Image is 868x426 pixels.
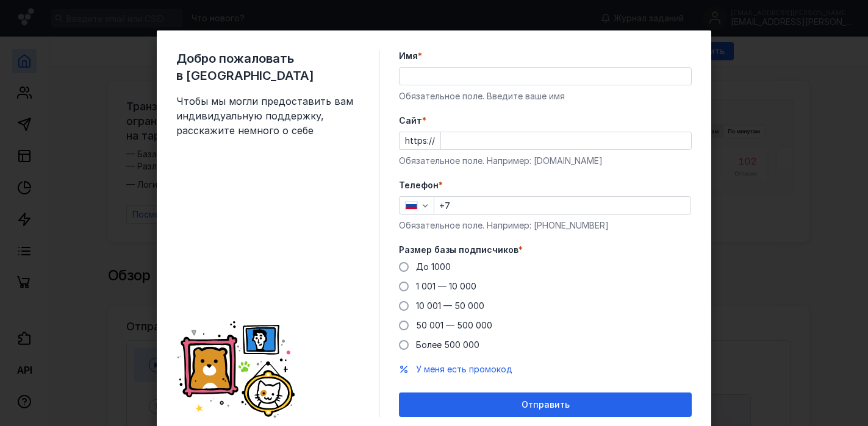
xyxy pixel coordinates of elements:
button: У меня есть промокод [416,363,512,375]
span: У меня есть промокод [416,364,512,374]
div: Обязательное поле. Введите ваше имя [399,90,692,102]
div: Обязательное поле. Например: [DOMAIN_NAME] [399,155,692,167]
span: Телефон [399,179,439,191]
span: Cайт [399,115,422,127]
span: Имя [399,50,418,62]
span: Добро пожаловать в [GEOGRAPHIC_DATA] [176,50,359,84]
span: 1 001 — 10 000 [416,281,476,291]
span: Чтобы мы могли предоставить вам индивидуальную поддержку, расскажите немного о себе [176,94,359,138]
span: Размер базы подписчиков [399,244,518,256]
span: 10 001 — 50 000 [416,300,484,311]
span: 50 001 — 500 000 [416,320,492,330]
span: До 1000 [416,261,451,272]
div: Обязательное поле. Например: [PHONE_NUMBER] [399,219,692,232]
button: Отправить [399,392,692,417]
span: Отправить [522,400,570,410]
span: Более 500 000 [416,339,479,350]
